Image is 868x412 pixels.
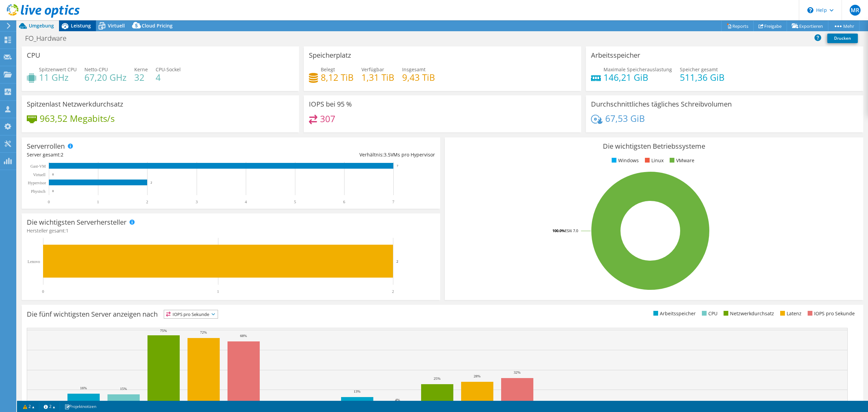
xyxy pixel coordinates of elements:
[605,115,645,122] h4: 67,53 GiB
[27,259,40,264] text: Lenovo
[474,374,480,378] text: 28%
[52,189,54,193] text: 0
[320,115,335,123] h4: 307
[33,172,45,177] text: Virtuell
[514,370,520,374] text: 32%
[245,200,247,204] text: 4
[610,157,639,164] li: Windows
[18,402,39,411] a: 2
[604,66,672,73] span: Maximale Speicherauslastung
[80,386,87,390] text: 16%
[565,228,578,233] tspan: ESXi 7.0
[42,289,44,294] text: 0
[402,66,426,73] span: Insgesamt
[395,398,400,402] text: 4%
[31,189,45,194] text: Physisch
[39,402,60,411] a: 2
[552,228,565,233] tspan: 100.0%
[52,173,54,176] text: 0
[680,66,718,73] span: Speicher gesamt
[71,22,91,29] span: Leistung
[27,52,40,59] h3: CPU
[40,115,115,122] h4: 963,52 Megabits/s
[643,157,664,164] li: Linux
[700,310,717,317] li: CPU
[778,310,802,317] li: Latenz
[450,143,858,150] h3: Die wichtigsten Betriebssysteme
[196,200,198,204] text: 3
[753,21,787,31] a: Freigabe
[142,22,173,29] span: Cloud Pricing
[200,330,207,334] text: 72%
[66,227,68,234] span: 1
[39,74,77,81] h4: 11 GHz
[343,200,345,204] text: 6
[27,227,435,235] h4: Hersteller gesamt:
[721,21,754,31] a: Reports
[22,35,77,42] h1: FO_Hardware
[827,34,858,43] a: Drucken
[604,74,672,81] h4: 146,21 GiB
[151,181,152,184] text: 2
[807,7,813,13] svg: \n
[787,21,828,31] a: Exportieren
[668,157,694,164] li: VMware
[108,22,125,29] span: Virtuell
[309,52,351,59] h3: Speicherplatz
[61,151,63,158] span: 2
[397,164,398,168] text: 7
[294,200,296,204] text: 5
[27,100,123,108] h3: Spitzenlast Netzwerkdurchsatz
[28,181,46,185] text: Hypervisor
[97,200,99,204] text: 1
[240,334,247,338] text: 68%
[591,100,732,108] h3: Durchschnittliches tägliches Schreibvolumen
[309,100,352,108] h3: IOPS bei 95 %
[321,66,335,73] span: Belegt
[39,66,77,73] span: Spitzenwert CPU
[27,143,65,150] h3: Serverrollen
[217,289,219,294] text: 1
[361,66,384,73] span: Verfügbar
[392,289,394,294] text: 2
[231,151,435,158] div: Verhältnis: VMs pro Hypervisor
[134,66,148,73] span: Kerne
[146,200,148,204] text: 2
[361,74,394,81] h4: 1,31 TiB
[84,74,126,81] h4: 67,20 GHz
[84,66,108,73] span: Netto-CPU
[164,310,218,318] span: IOPS pro Sekunde
[27,151,231,158] div: Server gesamt:
[321,74,354,81] h4: 8,12 TiB
[354,389,360,393] text: 13%
[591,52,640,59] h3: Arbeitsspeicher
[156,66,181,73] span: CPU-Sockel
[806,310,855,317] li: IOPS pro Sekunde
[384,151,391,158] span: 3.5
[680,74,725,81] h4: 511,36 GiB
[29,22,54,29] span: Umgebung
[402,74,435,81] h4: 9,43 TiB
[156,74,181,81] h4: 4
[434,376,440,380] text: 25%
[722,310,774,317] li: Netzwerkdurchsatz
[392,200,394,204] text: 7
[27,219,126,226] h3: Die wichtigsten Serverhersteller
[134,74,148,81] h4: 32
[60,402,101,411] a: Projektnotizen
[850,5,861,16] span: MR
[652,310,696,317] li: Arbeitsspeicher
[828,21,860,31] a: Mehr
[48,200,50,204] text: 0
[160,329,167,333] text: 75%
[120,387,127,391] text: 15%
[31,164,46,169] text: Gast-VM
[396,259,398,263] text: 2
